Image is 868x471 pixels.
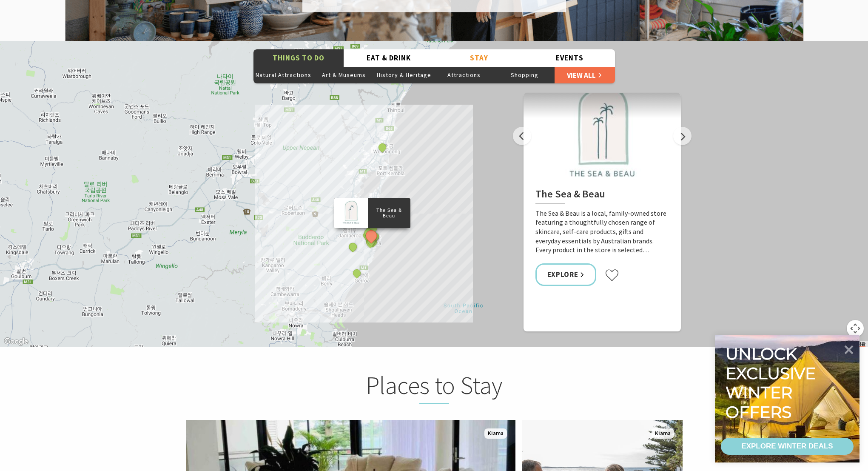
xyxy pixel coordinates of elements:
a: 약관 [857,342,865,347]
button: Events [524,49,615,67]
button: Eat & Drink [344,49,434,67]
h2: Places to Stay [268,371,601,404]
button: Things To Do [253,49,344,67]
a: Explore [535,263,597,286]
div: Unlock exclusive winter offers [726,344,820,422]
div: EXPLORE WINTER DEALS [741,438,833,455]
span: Kiama [652,428,674,439]
button: Click to favourite The Sea & Beau [605,269,619,282]
a: EXPLORE WINTER DEALS [721,438,854,455]
a: View All [555,66,615,83]
button: Shopping [494,66,555,83]
button: 지도 카메라 컨트롤 [847,320,864,337]
button: History & Heritage [374,66,434,83]
button: See detail about Bonaira Native Gardens, Kiama [366,236,377,247]
img: Google [2,336,30,347]
button: Next [673,127,692,145]
button: Natural Attractions [253,66,314,83]
button: See detail about Saddleback Mountain Lookout, Kiama [347,241,358,252]
a: Google 지도에서 이 지역 열기(새 창으로 열림) [2,336,30,347]
p: The Sea & Beau is a local, family-owned store featuring a thoughtfully chosen range of skincare, ... [535,209,669,255]
span: Kiama [484,428,507,439]
button: See detail about Miss Zoe's School of Dance [376,142,387,153]
button: See detail about Surf Camp Australia [351,268,362,279]
button: Previous [513,127,531,145]
button: Attractions [434,66,495,83]
p: The Sea & Beau [367,206,410,220]
h2: The Sea & Beau [535,188,669,203]
button: Stay [434,49,525,67]
button: See detail about The Sea & Beau [363,228,379,244]
button: Art & Museums [313,66,374,83]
